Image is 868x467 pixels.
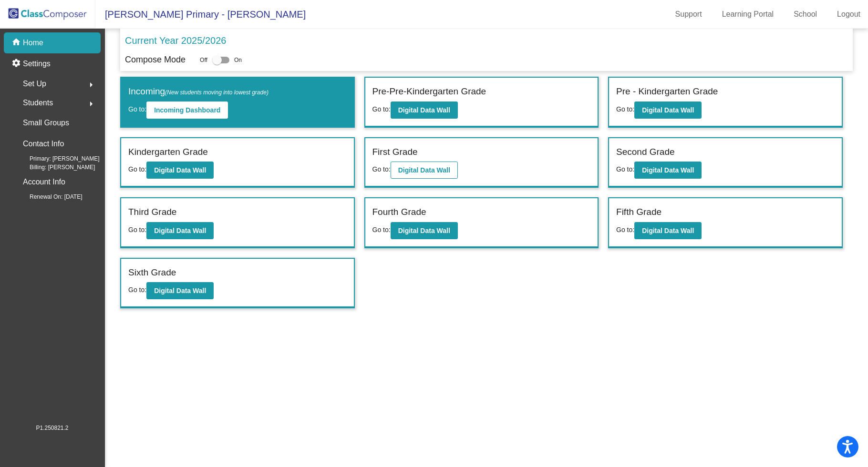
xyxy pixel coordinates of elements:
span: [PERSON_NAME] Primary - [PERSON_NAME] [95,7,306,22]
span: Primary: [PERSON_NAME] [14,154,100,163]
b: Digital Data Wall [642,227,694,234]
a: Logout [829,7,868,22]
label: Incoming [128,85,269,99]
mat-icon: arrow_right [85,98,97,110]
b: Digital Data Wall [398,166,450,174]
span: Go to: [616,226,634,233]
label: Pre-Pre-Kindergarten Grade [372,85,486,99]
label: Sixth Grade [128,266,176,280]
span: Set Up [23,77,46,91]
span: Students [23,96,53,110]
b: Digital Data Wall [642,166,694,174]
b: Digital Data Wall [154,227,206,234]
p: Current Year 2025/2026 [125,33,226,48]
label: Second Grade [616,145,675,159]
span: Go to: [372,226,391,233]
b: Digital Data Wall [398,227,450,234]
button: Digital Data Wall [634,102,702,119]
button: Digital Data Wall [391,162,458,179]
b: Incoming Dashboard [154,106,220,114]
p: Contact Info [23,137,64,151]
label: Fourth Grade [372,205,426,219]
b: Digital Data Wall [154,287,206,294]
span: Billing: [PERSON_NAME] [14,163,95,172]
p: Home [23,37,43,49]
a: Learning Portal [714,7,782,22]
p: Account Info [23,175,65,189]
p: Small Groups [23,116,69,130]
mat-icon: settings [11,58,23,70]
button: Digital Data Wall [146,222,214,239]
span: Go to: [128,226,146,233]
b: Digital Data Wall [642,106,694,114]
button: Digital Data Wall [634,222,702,239]
button: Digital Data Wall [146,282,214,299]
a: School [786,7,825,22]
label: Third Grade [128,205,176,219]
button: Incoming Dashboard [146,102,228,119]
span: Go to: [128,105,146,113]
button: Digital Data Wall [146,162,214,179]
label: Pre - Kindergarten Grade [616,85,718,99]
button: Digital Data Wall [634,162,702,179]
p: Compose Mode [125,53,186,66]
label: Fifth Grade [616,205,661,219]
b: Digital Data Wall [154,166,206,174]
p: Settings [23,58,51,70]
span: Off [200,56,207,64]
span: Go to: [128,286,146,294]
mat-icon: home [11,37,23,49]
span: On [234,56,242,64]
span: Go to: [616,105,634,113]
button: Digital Data Wall [391,222,458,239]
span: (New students moving into lowest grade) [165,89,269,96]
mat-icon: arrow_right [85,79,97,91]
button: Digital Data Wall [391,102,458,119]
span: Renewal On: [DATE] [14,193,82,201]
label: Kindergarten Grade [128,145,208,159]
span: Go to: [616,165,634,173]
span: Go to: [372,105,391,113]
b: Digital Data Wall [398,106,450,114]
span: Go to: [372,165,391,173]
a: Support [668,7,710,22]
span: Go to: [128,165,146,173]
label: First Grade [372,145,418,159]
